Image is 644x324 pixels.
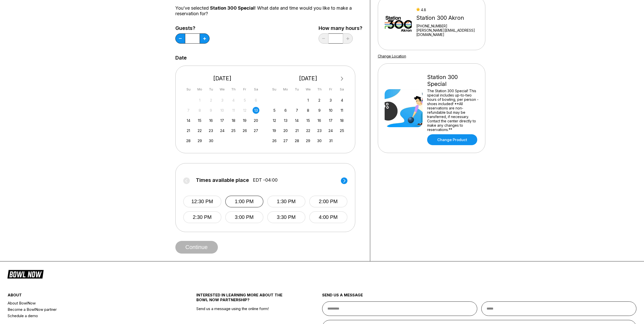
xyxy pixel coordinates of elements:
[309,211,347,223] button: 4:00 PM
[416,14,479,21] div: Station 300 Akron
[207,86,214,93] div: Tu
[196,293,291,306] div: INTERESTED IN LEARNING MORE ABOUT THE BOWL NOW PARTNERSHIP?
[327,117,334,124] div: Choose Friday, October 17th, 2025
[305,97,311,104] div: Choose Wednesday, October 1st, 2025
[294,137,300,144] div: Choose Tuesday, October 28th, 2025
[207,137,214,144] div: Choose Tuesday, September 30th, 2025
[184,96,260,144] div: month 2025-09
[241,107,248,114] div: Not available Friday, September 12th, 2025
[175,55,187,61] label: Date
[416,24,479,28] div: [PHONE_NUMBER]
[219,117,226,124] div: Choose Wednesday, September 17th, 2025
[196,127,203,134] div: Choose Monday, September 22nd, 2025
[269,75,347,82] div: [DATE]
[316,137,323,144] div: Choose Thursday, October 30th, 2025
[309,196,347,207] button: 2:00 PM
[327,127,334,134] div: Choose Friday, October 24th, 2025
[267,211,305,223] button: 3:30 PM
[322,293,637,301] div: send us a message
[339,97,345,104] div: Choose Saturday, October 4th, 2025
[282,117,289,124] div: Choose Monday, October 13th, 2025
[8,306,165,313] a: Become a BowlNow partner
[339,86,345,93] div: Sa
[196,86,203,93] div: Mo
[294,107,300,114] div: Choose Tuesday, October 7th, 2025
[271,137,278,144] div: Choose Sunday, October 26th, 2025
[207,97,214,104] div: Not available Tuesday, September 2nd, 2025
[253,97,259,104] div: Not available Saturday, September 6th, 2025
[207,127,214,134] div: Choose Tuesday, September 23rd, 2025
[427,74,479,87] div: Station 300 Special
[183,211,221,223] button: 2:30 PM
[327,137,334,144] div: Choose Friday, October 31st, 2025
[185,107,192,114] div: Not available Sunday, September 7th, 2025
[305,137,311,144] div: Choose Wednesday, October 29th, 2025
[319,25,362,31] label: How many hours?
[294,86,300,93] div: Tu
[253,86,259,93] div: Sa
[271,127,278,134] div: Choose Sunday, October 19th, 2025
[175,5,362,16] div: You’ve selected ! What date and time would you like to make a reservation for?
[210,5,255,11] span: Station 300 Special
[196,117,203,124] div: Choose Monday, September 15th, 2025
[427,134,477,145] a: Change Product
[282,137,289,144] div: Choose Monday, October 27th, 2025
[219,86,226,93] div: We
[316,107,323,114] div: Choose Thursday, October 9th, 2025
[241,127,248,134] div: Choose Friday, September 26th, 2025
[230,97,237,104] div: Not available Thursday, September 4th, 2025
[416,8,479,12] div: 4.8
[385,89,423,127] img: Station 300 Special
[225,211,263,223] button: 3:00 PM
[253,177,278,183] span: EDT -04:00
[230,127,237,134] div: Choose Thursday, September 25th, 2025
[378,54,406,58] a: Change Location
[185,86,192,93] div: Su
[282,107,289,114] div: Choose Monday, October 6th, 2025
[219,127,226,134] div: Choose Wednesday, September 24th, 2025
[294,127,300,134] div: Choose Tuesday, October 21st, 2025
[183,75,262,82] div: [DATE]
[270,96,346,144] div: month 2025-10
[385,4,412,42] img: Station 300 Akron
[219,107,226,114] div: Not available Wednesday, September 10th, 2025
[327,97,334,104] div: Choose Friday, October 3rd, 2025
[294,117,300,124] div: Choose Tuesday, October 14th, 2025
[305,107,311,114] div: Choose Wednesday, October 8th, 2025
[219,97,226,104] div: Not available Wednesday, September 3rd, 2025
[241,86,248,93] div: Fr
[196,97,203,104] div: Not available Monday, September 1st, 2025
[327,107,334,114] div: Choose Friday, October 10th, 2025
[185,117,192,124] div: Choose Sunday, September 14th, 2025
[241,117,248,124] div: Choose Friday, September 19th, 2025
[267,196,305,207] button: 1:30 PM
[316,97,323,104] div: Choose Thursday, October 2nd, 2025
[230,117,237,124] div: Choose Thursday, September 18th, 2025
[8,293,165,300] div: about
[185,137,192,144] div: Choose Sunday, September 28th, 2025
[339,127,345,134] div: Choose Saturday, October 25th, 2025
[416,28,479,37] a: [PERSON_NAME][EMAIL_ADDRESS][DOMAIN_NAME]
[183,196,221,207] button: 12:30 PM
[8,300,165,306] a: About BowlNow
[305,127,311,134] div: Choose Wednesday, October 22nd, 2025
[196,177,249,183] span: Times available place
[339,107,345,114] div: Choose Saturday, October 11th, 2025
[316,127,323,134] div: Choose Thursday, October 23rd, 2025
[427,89,479,132] div: The Station 300 Special! This special includes up-to-two hours of bowling, per person - shoes inc...
[175,25,210,31] label: Guests?
[271,86,278,93] div: Su
[230,86,237,93] div: Th
[271,107,278,114] div: Choose Sunday, October 5th, 2025
[207,117,214,124] div: Choose Tuesday, September 16th, 2025
[230,107,237,114] div: Not available Thursday, September 11th, 2025
[316,117,323,124] div: Choose Thursday, October 16th, 2025
[327,86,334,93] div: Fr
[282,127,289,134] div: Choose Monday, October 20th, 2025
[196,137,203,144] div: Choose Monday, September 29th, 2025
[339,117,345,124] div: Choose Saturday, October 18th, 2025
[225,196,263,207] button: 1:00 PM
[253,127,259,134] div: Choose Saturday, September 27th, 2025
[253,117,259,124] div: Choose Saturday, September 20th, 2025
[253,107,259,114] div: Choose Saturday, September 13th, 2025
